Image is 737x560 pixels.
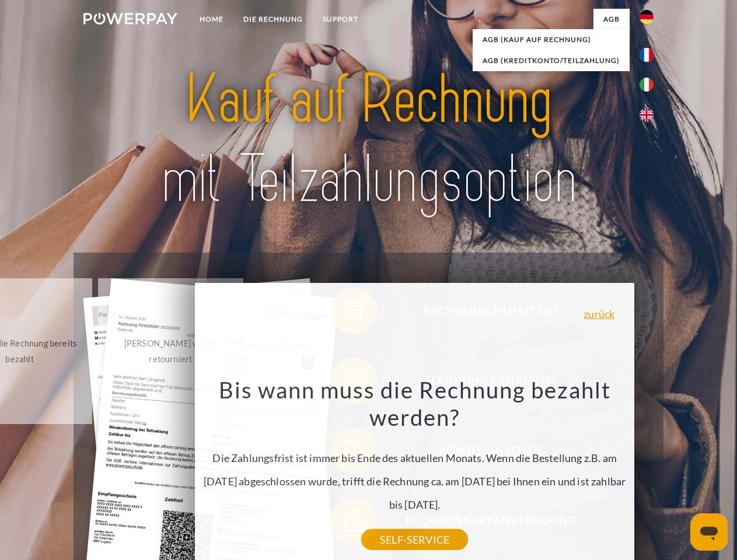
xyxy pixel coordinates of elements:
img: logo-powerpay-white.svg [83,13,177,24]
a: DIE RECHNUNG [233,9,313,30]
img: it [640,78,654,92]
div: Die Zahlungsfrist ist immer bis Ende des aktuellen Monats. Wenn die Bestellung z.B. am [DATE] abg... [202,376,628,540]
a: SUPPORT [313,9,368,30]
a: agb [593,9,630,30]
div: [PERSON_NAME] wurde retourniert [105,335,236,367]
h3: Bis wann muss die Rechnung bezahlt werden? [202,376,628,432]
img: en [640,108,654,122]
a: SELF-SERVICE [361,529,468,550]
a: AGB (Kauf auf Rechnung) [473,29,630,50]
img: de [640,10,654,24]
a: Home [190,9,233,30]
iframe: Schaltfläche zum Öffnen des Messaging-Fensters [690,513,728,551]
a: zurück [584,309,614,319]
a: AGB (Kreditkonto/Teilzahlung) [473,50,630,71]
img: fr [640,48,654,62]
img: title-powerpay_de.svg [111,56,626,223]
